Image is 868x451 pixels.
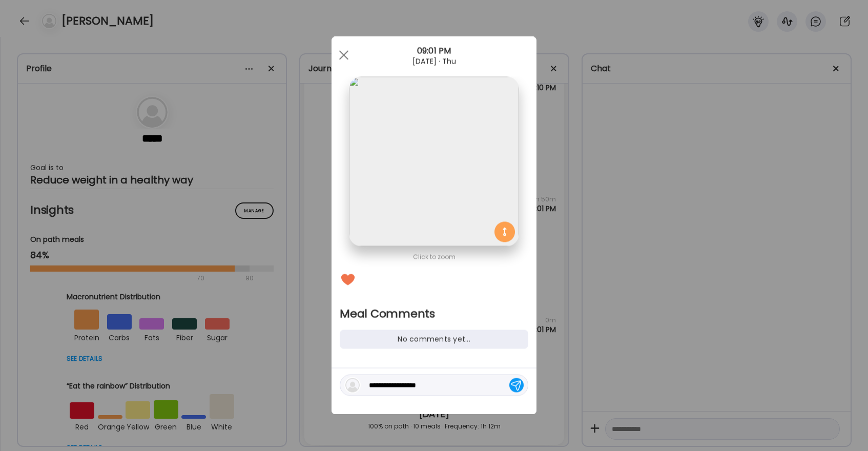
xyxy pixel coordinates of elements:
h2: Meal Comments [340,306,528,322]
img: bg-avatar-default.svg [345,378,360,393]
div: 09:01 PM [332,45,536,57]
div: [DATE] · Thu [332,57,536,66]
div: Click to zoom [340,251,528,263]
div: No comments yet... [340,330,528,349]
img: images%2FyN52E8KBsQPlWhIVNLKrthkW1YP2%2FVQKDDxRiK4NwfLRvIROM%2FtlSxGGMilyaE3w89Scjk_1080 [349,77,519,247]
